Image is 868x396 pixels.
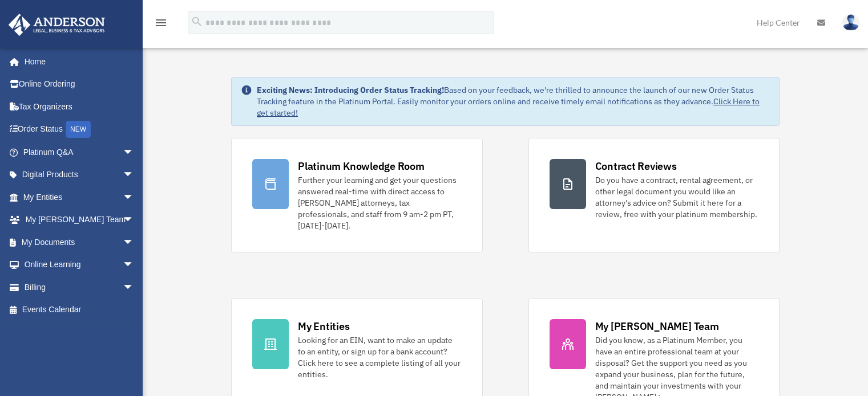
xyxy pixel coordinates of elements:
[8,50,146,73] a: Home
[257,96,760,118] a: Click Here to get started!
[8,73,151,96] a: Online Ordering
[123,209,146,232] span: arrow_drop_down
[123,254,146,277] span: arrow_drop_down
[298,319,349,333] div: My Entities
[8,141,151,164] a: Platinum Q&Aarrow_drop_down
[154,16,168,30] i: menu
[8,118,151,141] a: Order StatusNEW
[8,276,151,299] a: Billingarrow_drop_down
[8,254,151,276] a: Online Learningarrow_drop_down
[154,20,168,30] a: menu
[8,164,151,186] a: Digital Productsarrow_drop_down
[298,174,461,231] div: Further your learning and get your questions answered real-time with direct access to [PERSON_NAM...
[595,319,719,333] div: My [PERSON_NAME] Team
[123,141,146,164] span: arrow_drop_down
[595,174,758,220] div: Do you have a contract, rental agreement, or other legal document you would like an attorney's ad...
[66,121,91,138] div: NEW
[595,159,677,173] div: Contract Reviews
[257,84,770,119] div: Based on your feedback, we're thrilled to announce the launch of our new Order Status Tracking fe...
[123,231,146,254] span: arrow_drop_down
[123,186,146,209] span: arrow_drop_down
[8,231,151,254] a: My Documentsarrow_drop_down
[191,15,203,28] i: search
[298,334,461,380] div: Looking for an EIN, want to make an update to an entity, or sign up for a bank account? Click her...
[231,138,482,252] a: Platinum Knowledge Room Further your learning and get your questions answered real-time with dire...
[123,276,146,299] span: arrow_drop_down
[8,95,151,118] a: Tax Organizers
[5,14,108,36] img: Anderson Advisors Platinum Portal
[298,159,425,173] div: Platinum Knowledge Room
[8,186,151,209] a: My Entitiesarrow_drop_down
[528,138,780,252] a: Contract Reviews Do you have a contract, rental agreement, or other legal document you would like...
[8,299,151,321] a: Events Calendar
[257,85,444,95] strong: Exciting News: Introducing Order Status Tracking!
[8,209,151,231] a: My [PERSON_NAME] Teamarrow_drop_down
[123,164,146,187] span: arrow_drop_down
[842,14,859,31] img: User Pic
